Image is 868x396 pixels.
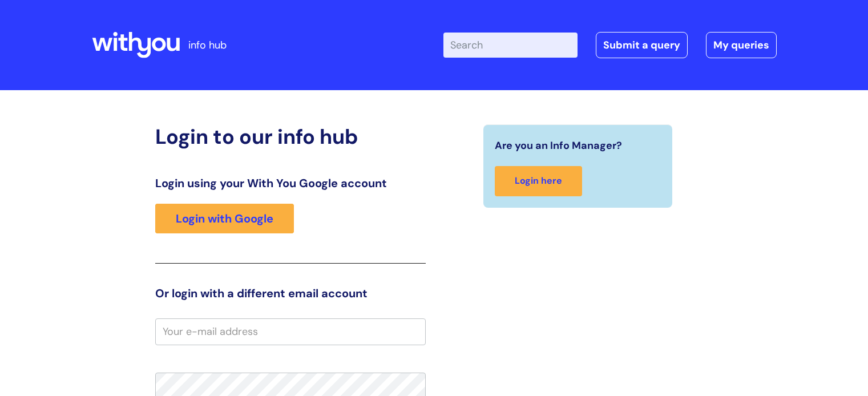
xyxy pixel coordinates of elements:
[155,204,294,233] a: Login with Google
[495,136,622,155] span: Are you an Info Manager?
[155,124,426,149] h2: Login to our info hub
[155,318,426,345] input: Your e-mail address
[155,176,426,190] h3: Login using your With You Google account
[706,32,777,58] a: My queries
[495,166,582,196] a: Login here
[155,286,426,300] h3: Or login with a different email account
[443,33,578,58] input: Search
[596,32,688,58] a: Submit a query
[188,36,227,54] p: info hub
